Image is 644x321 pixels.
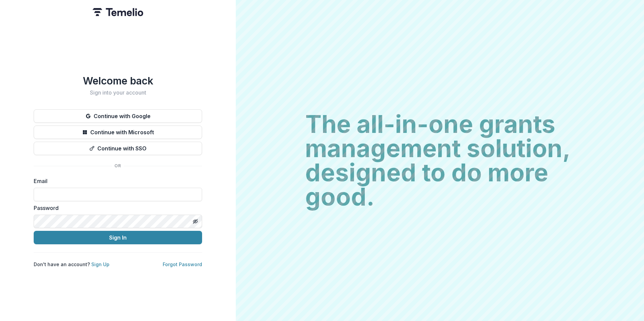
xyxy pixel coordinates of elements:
h1: Welcome back [34,75,202,87]
a: Sign Up [91,261,109,267]
label: Password [34,204,198,212]
h2: Sign into your account [34,90,202,96]
label: Email [34,177,198,185]
button: Continue with Google [34,109,202,123]
a: Forgot Password [163,261,202,267]
button: Sign In [34,231,202,244]
button: Toggle password visibility [190,216,201,227]
button: Continue with SSO [34,142,202,155]
button: Continue with Microsoft [34,126,202,139]
p: Don't have an account? [34,261,109,268]
img: Temelio [93,8,143,16]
